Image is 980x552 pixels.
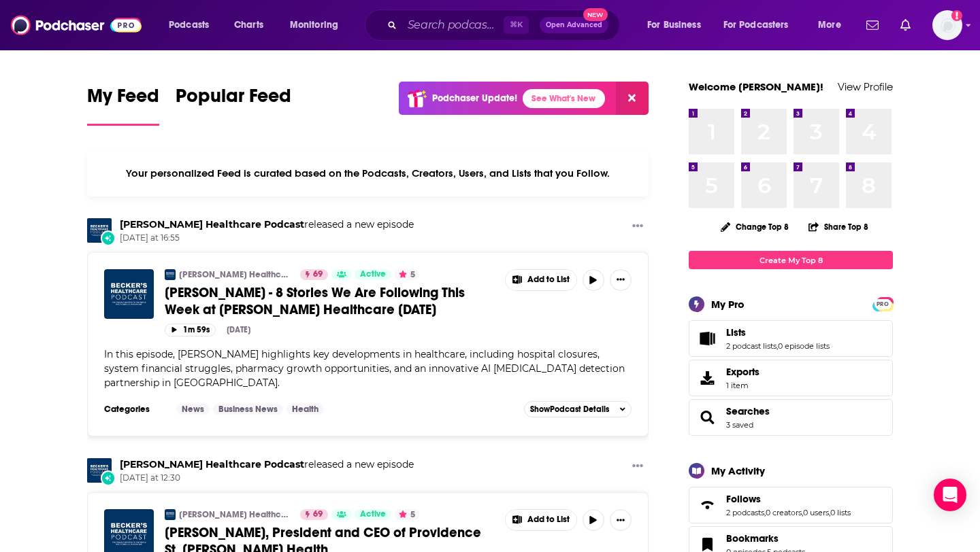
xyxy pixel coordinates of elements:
input: Search podcasts, credits, & more... [402,14,504,36]
span: [DATE] at 16:55 [120,232,414,244]
div: Open Intercom Messenger [934,479,966,511]
span: Bookmarks [726,532,779,545]
p: Podchaser Update! [432,92,517,104]
img: Becker’s Healthcare Podcast [87,218,112,243]
a: Welcome [PERSON_NAME]! [689,80,823,93]
span: Active [360,268,386,281]
span: 69 [313,508,323,521]
a: 0 lists [830,508,851,517]
span: [PERSON_NAME] - 8 Stories We Are Following This Week at [PERSON_NAME] Healthcare [DATE] [165,284,465,318]
a: 69 [300,269,328,280]
button: open menu [159,14,227,36]
svg: Add a profile image [951,10,962,21]
button: Show More Button [627,218,649,235]
a: Exports [689,360,893,396]
div: New Episode [101,230,116,245]
a: Show notifications dropdown [861,14,884,37]
h3: Categories [104,404,165,415]
a: [PERSON_NAME] - 8 Stories We Are Following This Week at [PERSON_NAME] Healthcare [DATE] [165,284,495,318]
span: More [818,16,841,35]
span: My Feed [87,84,159,116]
span: In this episode, [PERSON_NAME] highlights key developments in healthcare, including hospital clos... [104,348,625,389]
img: User Profile [932,10,962,40]
button: Show More Button [506,510,576,530]
div: Search podcasts, credits, & more... [378,10,633,41]
a: Lists [726,326,830,339]
span: Follows [689,487,893,523]
a: [PERSON_NAME] Healthcare Podcast [179,269,291,280]
span: , [802,508,803,517]
span: Add to List [527,275,570,285]
button: 5 [395,509,419,520]
h3: released a new episode [120,458,414,471]
a: 69 [300,509,328,520]
a: View Profile [838,80,893,93]
a: Active [355,269,391,280]
a: Show notifications dropdown [895,14,916,37]
a: 2 podcasts [726,508,764,517]
a: Becker’s Healthcare Podcast [120,458,304,470]
img: Becker’s Healthcare Podcast [165,269,176,280]
span: Exports [726,366,759,378]
button: Show More Button [610,269,632,291]
span: New [583,8,608,21]
span: Exports [693,368,721,387]
span: Add to List [527,515,570,525]
button: Open AdvancedNew [540,17,608,33]
span: , [777,341,778,351]
span: PRO [875,299,891,309]
a: Searches [726,405,770,417]
span: For Podcasters [723,16,789,35]
span: Open Advanced [546,22,602,29]
a: 0 users [803,508,829,517]
h3: released a new episode [120,218,414,231]
span: 69 [313,268,323,281]
a: PRO [875,298,891,309]
span: Logged in as notablypr2 [932,10,962,40]
span: Lists [689,320,893,357]
a: Health [287,404,324,415]
button: ShowPodcast Details [524,401,632,417]
button: open menu [638,14,718,36]
span: Lists [726,326,746,339]
a: Charts [225,14,272,36]
button: open menu [715,14,808,36]
button: Show profile menu [932,10,962,40]
a: Becker’s Healthcare Podcast [120,218,304,230]
button: Show More Button [506,270,576,290]
button: Show More Button [627,458,649,475]
div: Your personalized Feed is curated based on the Podcasts, Creators, Users, and Lists that you Follow. [87,150,649,196]
img: Becker’s Healthcare Podcast [165,509,176,520]
a: 0 episode lists [778,341,830,351]
div: My Activity [711,464,765,477]
a: See What's New [523,89,605,108]
a: [PERSON_NAME] Healthcare Podcast [179,509,291,520]
div: My Pro [711,298,745,311]
button: 5 [395,269,419,280]
a: 0 creators [766,508,802,517]
a: Popular Feed [176,84,291,126]
span: Show Podcast Details [530,404,609,414]
div: New Episode [101,470,116,485]
a: News [176,404,210,415]
span: Monitoring [290,16,338,35]
span: Podcasts [169,16,209,35]
a: My Feed [87,84,159,126]
div: [DATE] [227,325,250,334]
span: , [829,508,830,517]
a: Searches [693,408,721,427]
a: Follows [693,496,721,515]
button: Show More Button [610,509,632,531]
span: Follows [726,493,761,505]
span: Popular Feed [176,84,291,116]
a: Active [355,509,391,520]
a: Becker’s Healthcare Podcast [87,458,112,483]
img: Podchaser - Follow, Share and Rate Podcasts [11,12,142,38]
span: ⌘ K [504,16,529,34]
